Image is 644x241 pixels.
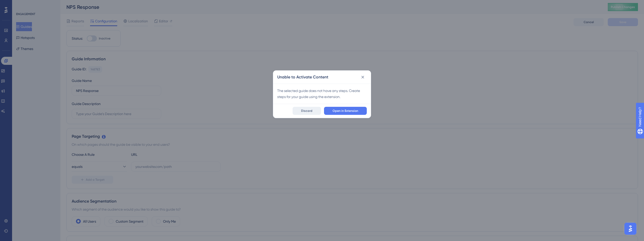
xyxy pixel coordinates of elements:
[333,109,358,113] span: Open in Extension
[277,74,328,80] h2: Unable to Activate Content
[277,88,367,100] div: The selected guide does not have any steps. Create steps for your guide using the extension.
[623,221,638,236] iframe: UserGuiding AI Assistant Launcher
[12,1,31,7] span: Need Help?
[301,109,312,113] span: Discard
